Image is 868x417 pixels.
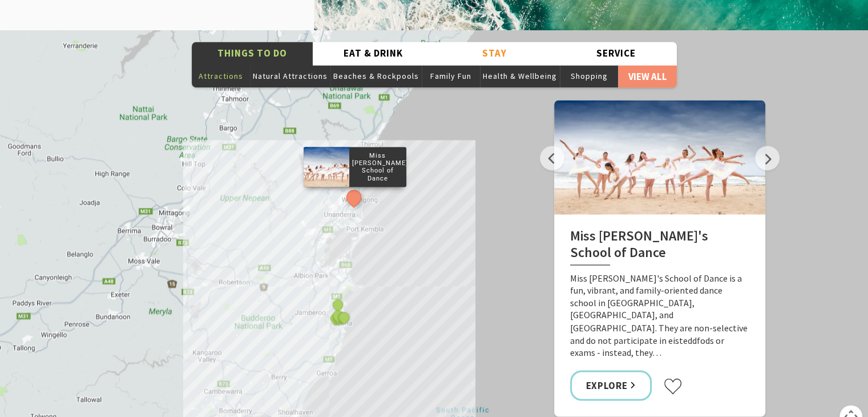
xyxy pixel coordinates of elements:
p: Miss [PERSON_NAME]'s School of Dance [349,150,406,184]
button: See detail about Two Gulls Art Studio/Gallery [330,297,345,312]
p: Miss [PERSON_NAME]'s School of Dance is a fun, vibrant, and family-oriented dance school in [GEOG... [570,272,749,359]
button: Health & Wellbeing [480,65,560,87]
button: Beaches & Rockpools [330,65,422,87]
button: Family Fun [422,65,480,87]
button: Service [555,42,677,65]
button: Previous [540,146,564,170]
h2: Miss [PERSON_NAME]'s School of Dance [570,228,749,265]
a: View All [618,65,676,87]
button: Stay [434,42,556,65]
button: Things To Do [192,42,313,65]
button: Click to favourite Miss Zoe's School of Dance [663,378,683,395]
button: Natural Attractions [250,65,330,87]
a: Explore [570,370,652,400]
button: Next [755,146,780,170]
button: Eat & Drink [313,42,434,65]
button: Attractions [192,65,250,87]
button: See detail about Kiama Blowhole [337,310,352,324]
button: See detail about Miss Zoe's School of Dance [343,187,364,208]
button: Shopping [560,65,618,87]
